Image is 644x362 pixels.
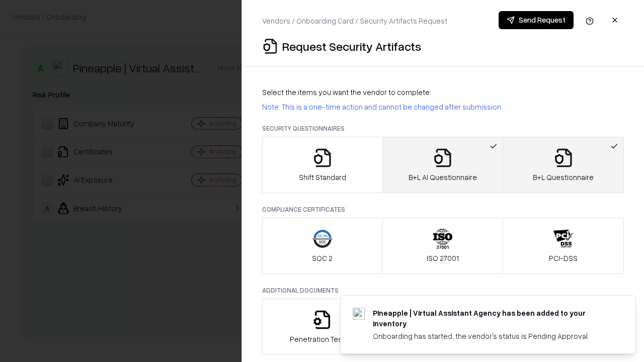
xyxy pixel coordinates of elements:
button: SOC 2 [262,218,383,274]
p: Additional Documents [262,286,624,295]
button: Penetration Testing [262,299,383,355]
p: Select the items you want the vendor to complete: [262,87,624,98]
p: Penetration Testing [290,334,355,344]
div: Pineapple | Virtual Assistant Agency has been added to your inventory [373,308,611,329]
p: Vendors / Onboarding Card / Security Artifacts Request [262,16,447,26]
button: B+L AI Questionnaire [382,137,504,193]
button: PCI-DSS [503,218,624,274]
p: SOC 2 [312,253,333,263]
button: B+L Questionnaire [503,137,624,193]
button: Send Request [499,11,574,29]
p: B+L Questionnaire [533,172,594,183]
p: Compliance Certificates [262,205,624,214]
p: B+L AI Questionnaire [409,172,477,183]
p: Note: This is a one-time action and cannot be changed after submission. [262,102,624,112]
img: trypineapple.com [353,308,365,320]
p: ISO 27001 [427,253,459,263]
div: Onboarding has started, the vendor's status is Pending Approval. [373,331,611,341]
p: Security Questionnaires [262,124,624,133]
p: PCI-DSS [549,253,578,263]
button: Shift Standard [262,137,383,193]
p: Request Security Artifacts [282,38,421,54]
p: Shift Standard [299,172,346,183]
button: ISO 27001 [382,218,504,274]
